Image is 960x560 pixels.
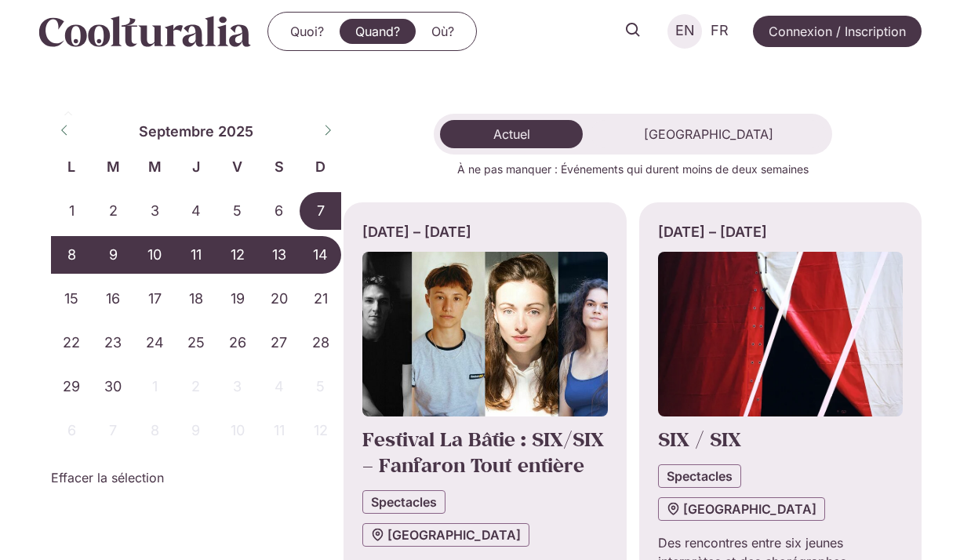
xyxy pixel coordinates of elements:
span: 2025 [218,121,253,142]
span: FR [711,23,729,39]
span: Septembre 26, 2025 [216,324,258,362]
span: Septembre 28, 2025 [300,324,341,362]
span: Septembre 8, 2025 [51,236,93,274]
span: Septembre 25, 2025 [176,324,217,362]
span: Septembre 9, 2025 [93,236,134,274]
span: [GEOGRAPHIC_DATA] [644,126,773,142]
span: Octobre 12, 2025 [300,412,341,449]
span: Septembre [139,121,214,142]
span: EN [675,23,695,39]
a: Spectacles [658,464,741,488]
span: V [216,156,258,177]
span: Septembre 29, 2025 [51,368,93,405]
a: [GEOGRAPHIC_DATA] [362,523,529,547]
span: M [134,156,176,177]
a: [GEOGRAPHIC_DATA] [658,497,825,521]
span: Septembre 3, 2025 [134,192,176,230]
span: Actuel [493,126,530,142]
img: Coolturalia - SIX/SIX Thibault Lac & Collin Cabanis / Delphine Hecquet & Clémentine Le Bas [362,252,608,416]
a: Connexion / Inscription [753,16,922,47]
span: Octobre 4, 2025 [258,368,300,405]
span: L [51,156,93,177]
span: Septembre 15, 2025 [51,280,93,318]
span: Septembre 10, 2025 [134,236,176,274]
span: Octobre 5, 2025 [300,368,341,405]
span: Septembre 2, 2025 [93,192,134,230]
span: Septembre 22, 2025 [51,324,93,362]
span: Septembre 7, 2025 [300,192,341,230]
span: Octobre 2, 2025 [176,368,217,405]
span: Septembre 11, 2025 [176,236,217,274]
div: [DATE] – [DATE] [658,221,904,242]
span: M [93,156,134,177]
span: Septembre 21, 2025 [300,280,341,318]
a: Où? [416,19,470,44]
span: Connexion / Inscription [769,22,906,41]
a: Quand? [340,19,416,44]
span: Septembre 27, 2025 [258,324,300,362]
span: Septembre 20, 2025 [258,280,300,318]
a: Quoi? [275,19,340,44]
span: D [300,156,341,177]
span: Septembre 23, 2025 [93,324,134,362]
span: Septembre 30, 2025 [93,368,134,405]
span: Septembre 16, 2025 [93,280,134,318]
a: Effacer la sélection [51,468,164,487]
span: Octobre 6, 2025 [51,412,93,449]
a: SIX / SIX [658,426,741,452]
span: S [258,156,300,177]
span: Octobre 1, 2025 [134,368,176,405]
a: Festival La Bâtie : SIX/SIX – Fanfaron Tout entière [362,426,604,478]
nav: Menu [275,19,470,44]
span: Septembre 12, 2025 [216,236,258,274]
span: Octobre 8, 2025 [134,412,176,449]
span: Octobre 7, 2025 [93,412,134,449]
span: Septembre 18, 2025 [176,280,217,318]
a: EN [667,20,703,42]
span: Septembre 13, 2025 [258,236,300,274]
span: Septembre 17, 2025 [134,280,176,318]
span: Octobre 10, 2025 [216,412,258,449]
span: Septembre 6, 2025 [258,192,300,230]
a: FR [703,20,736,42]
span: J [176,156,217,177]
span: Septembre 19, 2025 [216,280,258,318]
p: À ne pas manquer : Événements qui durent moins de deux semaines [344,161,922,177]
span: Septembre 5, 2025 [216,192,258,230]
span: Octobre 3, 2025 [216,368,258,405]
a: Spectacles [362,490,445,514]
span: Octobre 9, 2025 [176,412,217,449]
span: Octobre 11, 2025 [258,412,300,449]
span: Septembre 1, 2025 [51,192,93,230]
span: Septembre 24, 2025 [134,324,176,362]
span: Septembre 14, 2025 [300,236,341,274]
div: [DATE] – [DATE] [362,221,608,242]
span: Septembre 4, 2025 [176,192,217,230]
